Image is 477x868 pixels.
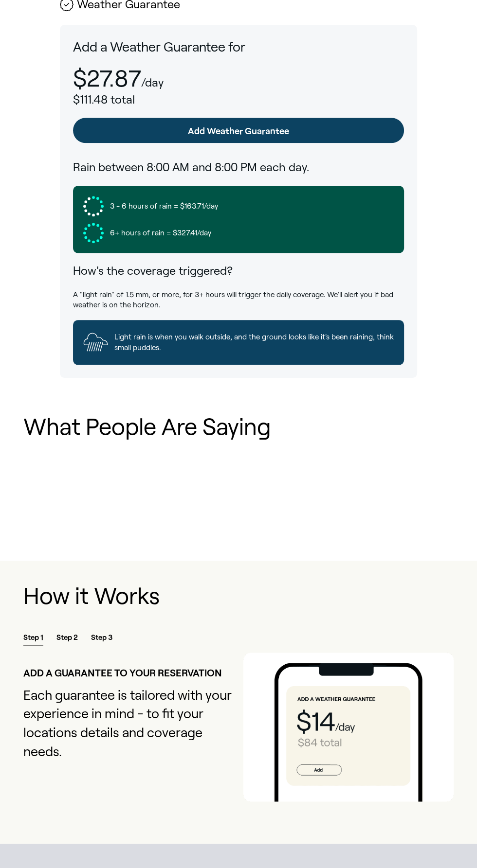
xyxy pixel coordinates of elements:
[114,332,394,353] span: Light rain is when you walk outside, and the ground looks like it's been raining, think small pud...
[56,633,78,645] span: Step 2
[73,159,404,176] h3: Rain between 8:00 AM and 8:00 PM each day.
[91,633,112,645] span: Step 3
[23,686,234,760] p: Each guarantee is tailored with your experience in mind - to fit your locations details and cover...
[73,38,404,56] p: Add a Weather Guarantee for
[23,584,454,609] h1: How it Works
[73,289,404,310] p: A "light rain" of 1.5 mm, or more, for 3+ hours will trigger the daily coverage. We'll alert you ...
[243,653,454,803] img: Add a weather guarantee info box
[91,632,126,642] button: Step 3
[110,201,218,211] span: 3 - 6 hours of rain = $163.71/day
[73,93,135,106] span: $111.48 total
[73,263,404,279] h3: How's the coverage triggered?
[141,76,164,89] p: /day
[23,666,234,680] h2: ADD A GUARANTEE TO YOUR RESERVATION
[73,66,141,91] p: $27.87
[23,633,43,645] span: Step 1
[23,414,454,440] h1: What People Are Saying
[110,228,211,238] span: 6+ hours of rain = $327.41/day
[23,462,454,531] iframe: Customer reviews powered by Trustpilot
[23,632,56,642] button: Step 1
[56,632,91,642] button: Step 2
[73,118,404,143] a: Add Weather Guarantee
